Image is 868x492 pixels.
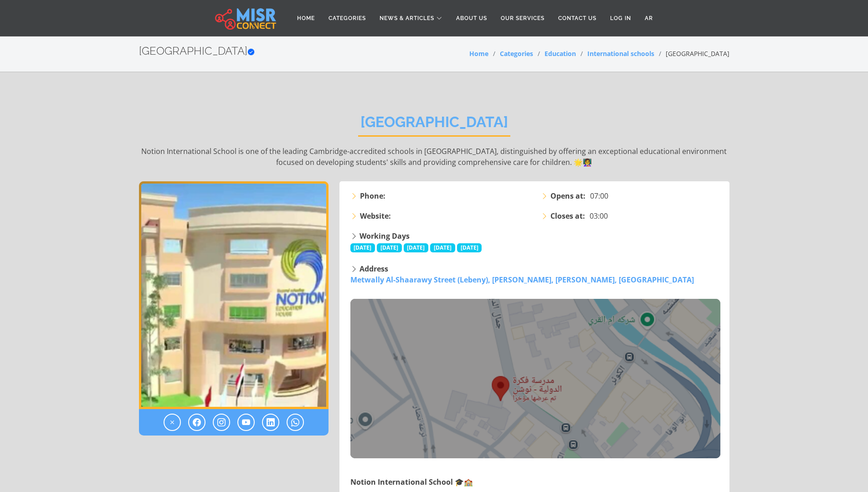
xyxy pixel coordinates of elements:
a: International schools [587,49,654,58]
span: [DATE] [457,243,482,252]
h2: [GEOGRAPHIC_DATA] [139,45,255,58]
span: News & Articles [380,14,434,22]
img: Notion International School [139,181,329,409]
strong: Address [360,264,388,274]
a: Log in [603,10,638,27]
a: Categories [322,10,373,27]
a: Categories [500,49,533,58]
span: [DATE] [430,243,455,252]
span: [DATE] [404,243,429,252]
svg: Verified account [247,48,255,56]
a: About Us [449,10,494,27]
li: [GEOGRAPHIC_DATA] [654,49,729,58]
span: [DATE] [377,243,402,252]
p: Notion International School is one of the leading Cambridge-accredited schools in [GEOGRAPHIC_DAT... [139,146,729,168]
strong: Working Days [360,231,410,241]
a: Metwally Al-Shaarawy Street (Lebeny), [PERSON_NAME], [PERSON_NAME], [GEOGRAPHIC_DATA] Notion Inte... [350,275,720,458]
img: Notion International School [350,299,720,458]
a: AR [638,10,660,27]
a: Our Services [494,10,551,27]
a: Home [469,49,488,58]
a: Education [544,49,576,58]
img: main.misr_connect [215,7,276,30]
span: 03:00 [590,210,608,221]
strong: Website: [360,210,391,221]
span: 07:00 [590,190,608,201]
a: News & Articles [373,10,449,27]
strong: Phone: [360,190,385,201]
strong: Opens at: [550,190,586,201]
a: Contact Us [551,10,603,27]
h2: [GEOGRAPHIC_DATA] [358,113,510,137]
strong: Closes at: [550,210,585,221]
span: [DATE] [350,243,375,252]
strong: Notion International School 🎓🏫 [350,477,473,487]
a: Home [290,10,322,27]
